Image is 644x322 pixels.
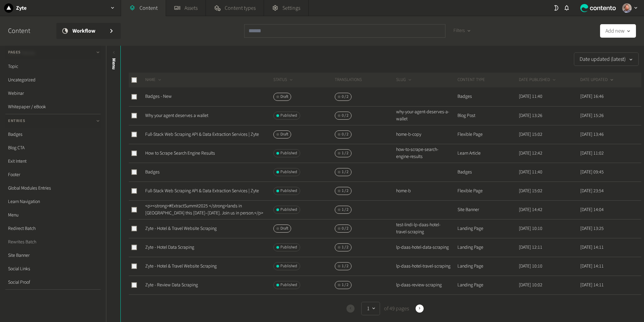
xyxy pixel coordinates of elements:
[5,208,101,222] a: Menu
[396,144,457,163] td: how-to-scrape-search-engine-results
[16,4,26,12] h2: Zyte
[145,112,208,119] a: Why your agent deserves a wallet
[280,282,297,288] span: Published
[361,302,380,315] button: 1
[5,262,101,276] a: Social Links
[342,226,348,232] span: 0 / 2
[145,263,217,270] a: Zyte - Hotel & Travel Website Scraping
[342,131,348,137] span: 0 / 2
[580,206,604,213] time: [DATE] 14:04
[342,244,348,250] span: 1 / 2
[457,257,519,276] td: Landing Page
[580,112,604,119] time: [DATE] 15:26
[342,169,348,175] span: 1 / 2
[280,188,297,194] span: Published
[280,263,297,269] span: Published
[453,27,465,34] span: Filters
[580,131,604,138] time: [DATE] 13:46
[145,169,160,175] a: Badges
[5,155,101,168] a: Exit Intent
[8,118,25,124] span: Entries
[8,26,46,36] h2: Content
[580,225,604,232] time: [DATE] 13:25
[396,257,457,276] td: lp-daas-hotel-travel-scraping
[145,188,259,194] a: Full-Stack Web Scraping API & Data Extraction Services | Zyte
[457,106,519,125] td: Blog Post
[5,87,101,100] a: Webinar
[519,112,542,119] time: [DATE] 13:26
[342,263,348,269] span: 1 / 2
[280,244,297,250] span: Published
[56,23,121,39] a: Workflow
[5,128,101,141] a: Badges
[574,52,639,66] button: Date updated (latest)
[580,244,604,251] time: [DATE] 14:11
[519,244,542,251] time: [DATE] 12:11
[519,150,542,157] time: [DATE] 12:42
[5,276,101,289] a: Social Proof
[580,77,614,83] button: DATE UPDATED
[342,282,348,288] span: 1 / 2
[519,169,542,175] time: [DATE] 11:40
[519,93,542,100] time: [DATE] 11:40
[280,226,288,232] span: Draft
[519,188,542,194] time: [DATE] 15:02
[282,4,300,12] span: Settings
[580,150,604,157] time: [DATE] 11:02
[457,182,519,200] td: Flexible Page
[448,24,477,38] button: Filters
[457,219,519,238] td: Landing Page
[396,125,457,144] td: home-b-copy
[280,169,297,175] span: Published
[342,150,348,156] span: 1 / 2
[600,24,636,38] button: Add new
[72,27,103,35] span: Workflow
[342,113,348,119] span: 0 / 2
[396,294,457,313] td: lp-daas-news-article-scraping
[457,276,519,294] td: Landing Page
[145,203,263,216] a: <p><strong>#ExtractSummit2025 </strong>lands in [GEOGRAPHIC_DATA] this [DATE]–[DATE]. Join us in ...
[145,77,162,83] button: NAME
[580,93,604,100] time: [DATE] 16:46
[145,282,198,288] a: Zyte - Review Data Scraping
[5,60,101,73] a: Topic
[519,77,557,83] button: DATE PUBLISHED
[396,276,457,294] td: lp-daas-review-scraping
[457,163,519,182] td: Badges
[622,3,632,13] img: Erik Galiana Farell
[145,244,194,251] a: Zyte - Hotel Data Scraping
[519,131,542,138] time: [DATE] 15:02
[383,305,409,313] span: of 49 pages
[519,263,542,270] time: [DATE] 10:10
[145,150,215,157] a: How to Scrape Search Engine Results
[457,200,519,219] td: Site Banner
[334,73,396,87] th: Translations
[5,168,101,182] a: Footer
[280,150,297,156] span: Published
[5,141,101,155] a: Blog CTA
[5,182,101,195] a: Global Modules Entries
[580,169,604,175] time: [DATE] 09:45
[457,73,519,87] th: CONTENT TYPE
[396,77,413,83] button: SLUG
[145,93,172,100] a: Badges - New
[342,94,348,100] span: 0 / 2
[580,188,604,194] time: [DATE] 23:54
[110,58,117,70] span: Menu
[457,238,519,257] td: Landing Page
[5,100,101,114] a: Whitepaper / eBook
[5,195,101,208] a: Learn Navigation
[280,94,288,100] span: Draft
[145,131,259,138] a: Full-Stack Web Scraping API & Data Extraction Services | Zyte
[457,125,519,144] td: Flexible Page
[5,235,101,249] a: Rewrites Batch
[580,282,604,288] time: [DATE] 14:11
[396,238,457,257] td: lp-daas-hotel-data-scraping
[457,87,519,106] td: Badges
[4,3,13,13] img: Zyte
[145,225,217,232] a: Zyte - Hotel & Travel Website Scraping
[519,282,542,288] time: [DATE] 10:02
[396,219,457,238] td: test-lindi-lp-daas-hotel-travel-scraping
[342,207,348,213] span: 1 / 2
